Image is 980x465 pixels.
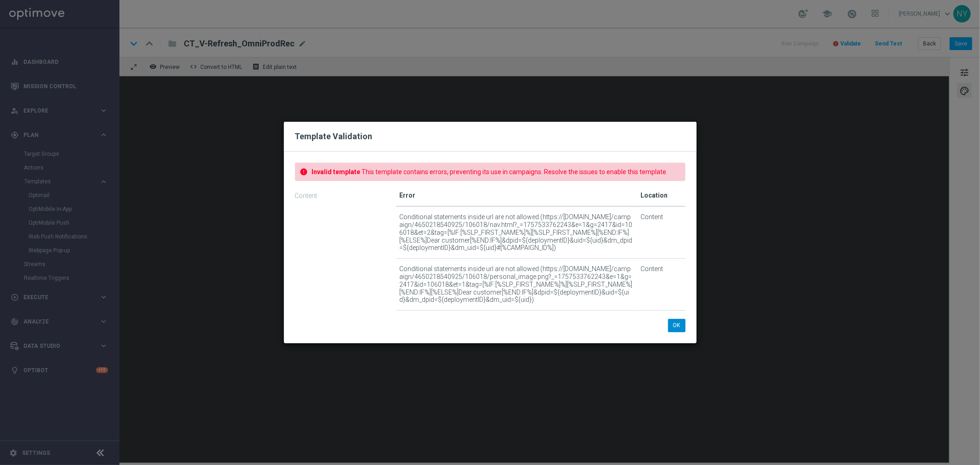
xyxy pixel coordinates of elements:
h2: Template Validation [295,131,685,142]
th: Location [637,189,685,206]
td: Content [637,259,685,311]
th: Error [396,189,637,206]
td: Content [637,206,685,258]
td: Conditional statements inside url are not allowed (https://[DOMAIN_NAME]/campaign/4650218540925/1... [396,206,637,258]
strong: Invalid template [312,169,361,176]
p: Content [295,192,382,200]
span: This template contains errors, preventing its use in campaigns. Resolve the issues to enable this... [362,169,668,176]
button: OK [668,319,685,332]
i: error [300,168,308,176]
td: Conditional statements inside url are not allowed (https://[DOMAIN_NAME]/campaign/4650218540925/1... [396,259,637,311]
